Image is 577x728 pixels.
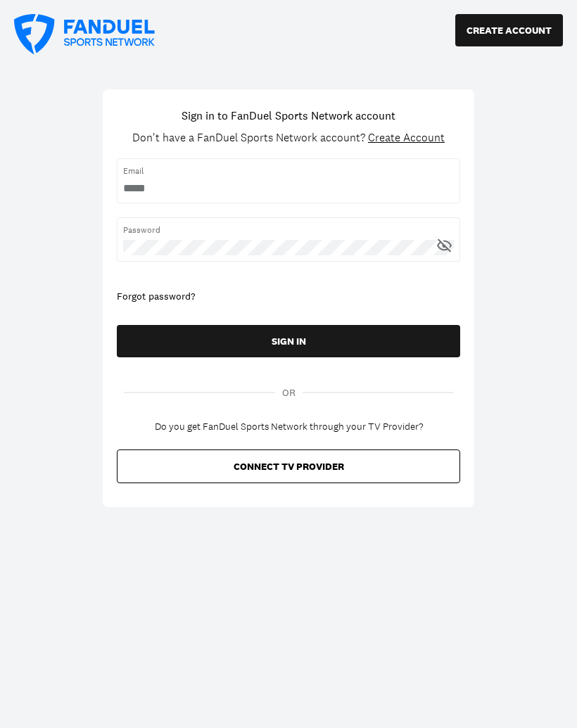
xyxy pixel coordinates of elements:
button: CREATE ACCOUNT [455,14,563,46]
button: SIGN IN [117,325,460,357]
span: Password [123,224,454,236]
div: Don't have a FanDuel Sports Network account? [132,131,445,144]
h1: Sign in to FanDuel Sports Network account [182,107,395,124]
span: Email [123,165,454,177]
span: Create Account [368,130,445,145]
span: OR [282,385,296,400]
button: CONNECT TV PROVIDER [117,449,460,483]
div: Do you get FanDuel Sports Network through your TV Provider? [155,421,423,433]
div: Forgot password? [117,290,460,304]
